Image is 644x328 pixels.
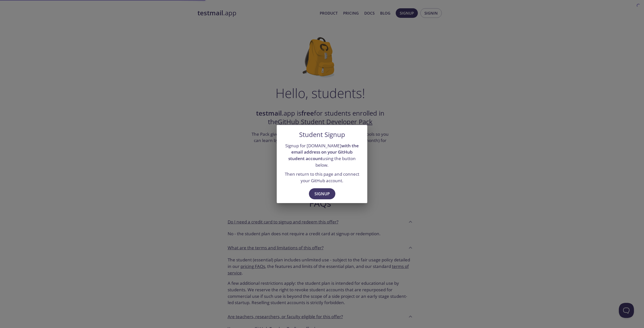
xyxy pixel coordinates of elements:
p: Then return to this page and connect your GitHub account. [283,171,361,184]
h5: Student Signup [299,131,345,138]
button: Signup [309,188,335,199]
span: Signup [314,190,330,197]
strong: with the email address on your GitHub student account [288,143,359,161]
p: Signup for [DOMAIN_NAME] using the button below. [283,143,361,168]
